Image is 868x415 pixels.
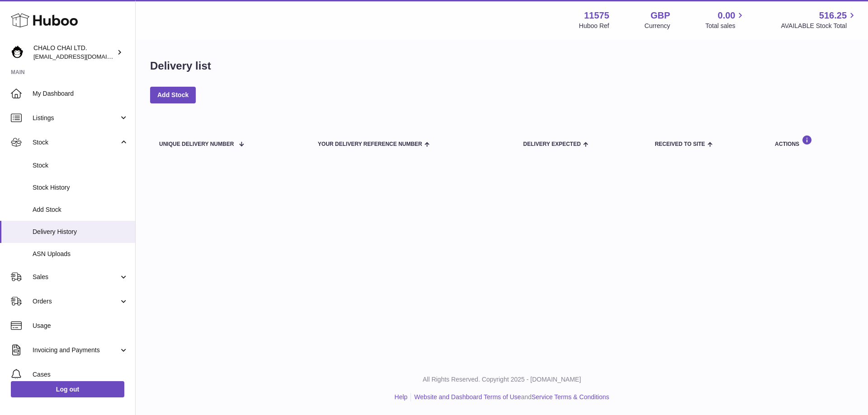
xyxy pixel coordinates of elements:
span: My Dashboard [33,89,128,98]
a: Log out [11,381,124,397]
strong: 11575 [584,9,609,22]
div: Currency [645,22,670,30]
p: All Rights Reserved. Copyright 2025 - [DOMAIN_NAME] [143,375,861,384]
span: Sales [33,273,119,281]
span: AVAILABLE Stock Total [781,22,857,30]
span: Received to Site [655,141,705,147]
span: Total sales [705,22,745,30]
span: 516.25 [819,9,847,22]
span: Stock [33,138,119,147]
span: Delivery Expected [523,141,580,147]
div: CHALO CHAI LTD. [33,44,115,61]
span: Stock History [33,183,128,192]
a: Add Stock [150,87,196,103]
li: and [411,393,609,401]
span: Add Stock [33,205,128,214]
span: 0.00 [718,9,736,22]
a: Service Terms & Conditions [532,393,609,401]
h1: Delivery list [150,59,211,73]
span: Listings [33,114,119,122]
strong: GBP [651,9,670,22]
div: Huboo Ref [579,22,609,30]
a: 516.25 AVAILABLE Stock Total [781,9,857,30]
span: Orders [33,297,119,306]
a: Website and Dashboard Terms of Use [414,393,521,401]
span: Your Delivery Reference Number [318,141,422,147]
a: Help [395,393,408,401]
span: Cases [33,370,128,379]
span: ASN Uploads [33,250,128,258]
span: Stock [33,161,128,170]
span: [EMAIL_ADDRESS][DOMAIN_NAME] [33,53,133,60]
img: Chalo@chalocompany.com [11,46,24,59]
a: 0.00 Total sales [705,9,745,30]
span: Usage [33,322,128,330]
div: Actions [775,135,844,147]
span: Unique Delivery Number [159,141,234,147]
span: Delivery History [33,228,128,236]
span: Invoicing and Payments [33,346,119,354]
